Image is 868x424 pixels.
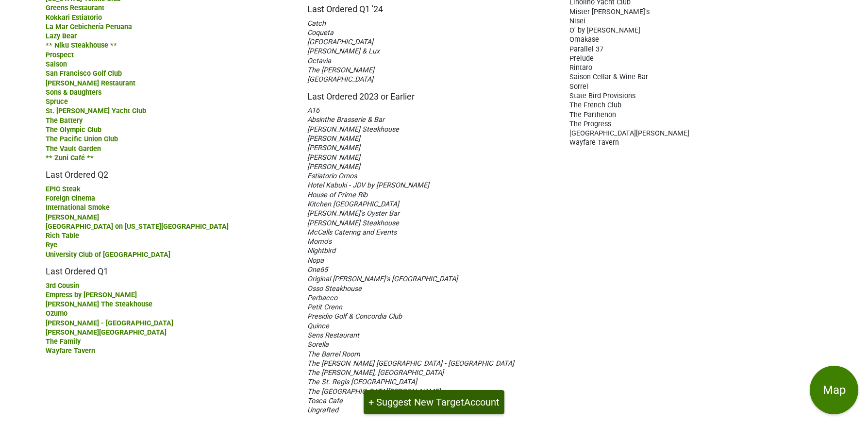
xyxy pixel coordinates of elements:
span: International Smoke [46,204,110,212]
span: Parallel 37 [569,45,603,53]
span: [GEOGRAPHIC_DATA][PERSON_NAME] [569,129,689,137]
span: [PERSON_NAME] [307,135,360,143]
span: Momo's [307,237,332,246]
span: State Bird Provisions [569,92,635,100]
span: Presidio Golf & Concordia Club [307,312,402,321]
span: Foreign Cinema [46,194,95,203]
span: The [PERSON_NAME] [307,66,374,74]
span: Empress by [PERSON_NAME] [46,291,137,299]
span: Osso Steakhouse [307,285,362,293]
span: [PERSON_NAME][GEOGRAPHIC_DATA] [46,328,167,337]
span: Rye [46,241,57,249]
span: [PERSON_NAME] [46,213,99,221]
span: Kokkari Estiatorio [46,14,102,22]
span: Catch [307,19,326,28]
span: Absinthe Brasserie & Bar [307,116,384,124]
span: [PERSON_NAME] [307,144,360,152]
span: La Mar Cebichería Peruana [46,23,132,31]
span: Original [PERSON_NAME]'s [GEOGRAPHIC_DATA] [307,275,458,283]
span: Perbacco [307,294,337,302]
span: The French Club [569,101,621,109]
span: The [PERSON_NAME], [GEOGRAPHIC_DATA] [307,369,444,377]
span: [GEOGRAPHIC_DATA] on [US_STATE][GEOGRAPHIC_DATA] [46,222,229,231]
span: A16 [307,106,319,115]
span: [PERSON_NAME]'s Oyster Bar [307,209,400,218]
span: The St. Regis [GEOGRAPHIC_DATA] [307,378,417,386]
span: Nopa [307,256,324,265]
span: Sorrel [569,83,588,91]
span: [GEOGRAPHIC_DATA] [307,38,373,46]
span: Wayfare Tavern [46,347,95,355]
span: The Parthenon [569,111,616,119]
span: Sons & Daughters [46,88,101,97]
span: Prelude [569,54,594,63]
h5: Last Ordered Q1 [46,259,293,277]
span: Rintaro [569,64,592,72]
span: O' by [PERSON_NAME] [569,26,640,34]
span: University Club of [GEOGRAPHIC_DATA] [46,251,170,259]
span: [PERSON_NAME] Steakhouse [307,219,399,227]
h5: Last Ordered Q2 [46,162,293,180]
span: Greens Restaurant [46,4,104,12]
span: EPIC Steak [46,185,81,193]
span: The Olympic Club [46,126,101,134]
span: Omakase [569,35,599,44]
span: Ozumo [46,309,67,318]
span: St. [PERSON_NAME] Yacht Club [46,107,146,115]
span: Mister [PERSON_NAME]'s [569,8,650,16]
span: [PERSON_NAME] - [GEOGRAPHIC_DATA] [46,319,173,327]
span: Kitchen [GEOGRAPHIC_DATA] [307,200,399,208]
span: The Progress [569,120,611,128]
span: Coqueta [307,29,334,37]
span: [PERSON_NAME] & Lux [307,47,380,55]
span: Wayfare Tavern [569,138,619,147]
span: The Family [46,338,81,346]
span: Quince [307,322,329,330]
span: Spruce [46,98,68,106]
span: Rich Table [46,232,79,240]
span: [PERSON_NAME] [307,153,360,162]
span: The Barrel Room [307,350,360,358]
span: Hotel Kabuki - JDV by [PERSON_NAME] [307,181,429,189]
span: McCalls Catering and Events [307,228,397,237]
span: [GEOGRAPHIC_DATA] [307,75,373,84]
span: The [GEOGRAPHIC_DATA][PERSON_NAME] [307,388,440,396]
span: Tosca Cafe [307,397,343,405]
span: [PERSON_NAME] The Steakhouse [46,300,152,308]
span: The Pacific Union Club [46,135,118,143]
button: Map [810,366,858,414]
span: Lazy Bear [46,32,77,40]
span: Ungrafted [307,406,338,414]
span: House of Prime Rib [307,191,367,199]
span: The [PERSON_NAME] [GEOGRAPHIC_DATA] - [GEOGRAPHIC_DATA] [307,359,514,368]
span: Estiatorio Ornos [307,172,357,180]
span: [PERSON_NAME] Steakhouse [307,125,399,134]
button: + Suggest New TargetAccount [364,390,504,414]
span: Account [464,396,500,408]
span: Sorella [307,340,329,349]
h5: Last Ordered 2023 or Earlier [307,84,554,102]
span: Saison Cellar & Wine Bar [569,73,648,81]
span: Prospect [46,51,74,59]
span: Sens Restaurant [307,331,359,339]
span: Nisei [569,17,585,25]
span: [PERSON_NAME] [307,163,360,171]
span: The Battery [46,117,83,125]
span: One65 [307,266,328,274]
span: Nightbird [307,247,335,255]
span: ** Niku Steakhouse ** [46,41,117,50]
span: 3rd Cousin [46,282,79,290]
span: [PERSON_NAME] Restaurant [46,79,135,87]
span: Saison [46,60,67,68]
span: Octavia [307,57,331,65]
span: The Vault Garden [46,145,101,153]
span: Petit Crenn [307,303,342,311]
span: San Francisco Golf Club [46,69,122,78]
